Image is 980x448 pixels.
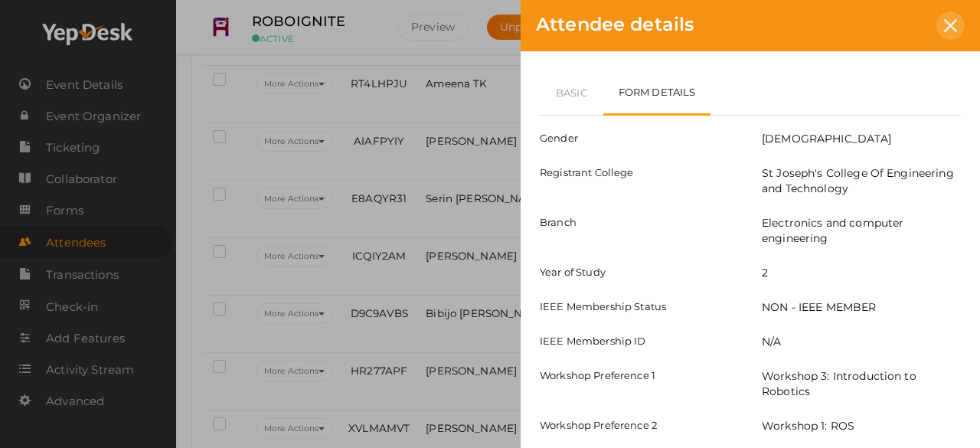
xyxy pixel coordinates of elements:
[528,165,750,180] label: Registrant College
[762,418,854,433] label: Workshop 1: ROS
[762,368,961,399] label: Workshop 3: Introduction to Robotics
[762,265,768,280] label: 2
[528,368,750,383] label: Workshop Preference 1
[528,131,750,146] label: Gender
[528,334,750,348] label: IEEE Membership ID
[528,215,750,230] label: Branch
[762,131,892,146] label: [DEMOGRAPHIC_DATA]
[762,299,876,315] label: NON - IEEE MEMBER
[528,265,750,280] label: Year of Study
[603,70,711,116] a: Form Details
[762,165,961,196] label: St Joseph's College Of Engineering and Technology
[762,334,781,349] label: N/A
[536,13,694,35] span: Attendee details
[528,418,750,433] label: Workshop Preference 2
[528,299,750,314] label: IEEE Membership Status
[762,215,961,246] label: Electronics and computer engineering
[540,70,603,115] a: Basic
